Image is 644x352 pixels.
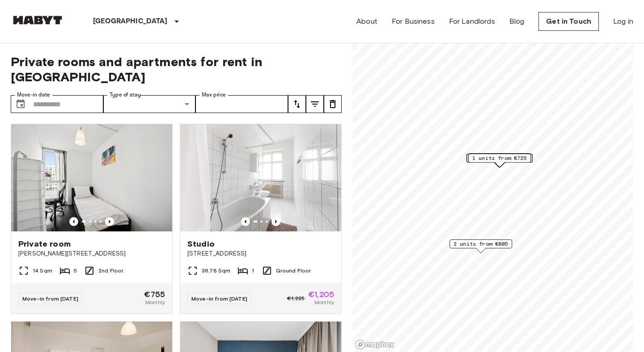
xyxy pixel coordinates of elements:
span: Ground Floor [276,267,311,275]
div: Map marker [468,154,531,168]
a: Marketing picture of unit DE-01-302-006-05Previous imagePrevious imagePrivate room[PERSON_NAME][S... [11,124,173,314]
label: Max price [202,91,226,99]
span: [STREET_ADDRESS] [187,249,334,258]
span: 36.78 Sqm [202,267,230,275]
img: Habyt [11,16,64,25]
img: Marketing picture of unit DE-01-030-001-01H [180,124,341,231]
button: tune [288,95,306,113]
span: €1,205 [308,290,334,298]
span: Move-in from [DATE] [22,295,78,302]
a: Marketing picture of unit DE-01-030-001-01HPrevious imagePrevious imageStudio[STREET_ADDRESS]36.7... [180,124,342,314]
button: Previous image [69,217,78,226]
label: Type of stay [110,91,141,99]
span: Move-in from [DATE] [191,295,247,302]
a: Mapbox logo [355,339,394,350]
div: Map marker [449,239,512,253]
button: Choose date [12,95,30,113]
a: For Business [392,16,435,27]
span: €755 [144,290,165,298]
img: Marketing picture of unit DE-01-302-006-05 [11,124,172,231]
span: 1 units from €725 [472,154,527,162]
button: Previous image [271,217,280,226]
span: €1,225 [287,294,305,302]
span: 2 units from €805 [453,240,508,248]
span: 5 [74,267,77,275]
a: About [356,16,377,27]
span: 14 Sqm [33,267,52,275]
label: Move-in date [17,91,50,99]
button: tune [324,95,342,113]
span: Private rooms and apartments for rent in [GEOGRAPHIC_DATA] [11,54,342,84]
span: Monthly [314,298,334,306]
button: Previous image [241,217,250,226]
a: Blog [509,16,525,27]
span: Monthly [145,298,165,306]
button: tune [306,95,324,113]
span: 2nd Floor [98,267,123,275]
button: Previous image [105,217,114,226]
p: [GEOGRAPHIC_DATA] [93,16,168,27]
span: Studio [187,239,215,249]
a: For Landlords [449,16,495,27]
div: Map marker [467,154,533,168]
a: Get in Touch [538,12,599,31]
span: Private room [18,239,71,249]
span: 1 [252,267,254,275]
span: [PERSON_NAME][STREET_ADDRESS] [18,249,165,258]
a: Log in [613,16,633,27]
